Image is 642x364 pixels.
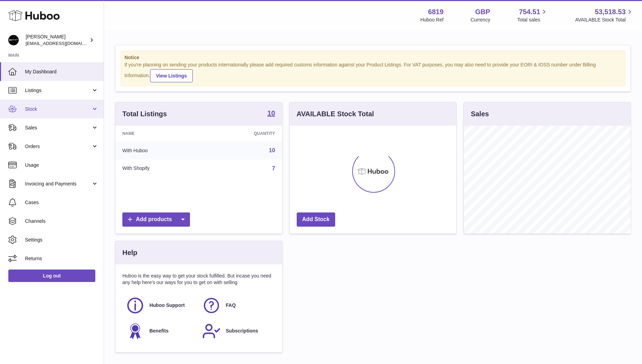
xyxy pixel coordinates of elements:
[8,270,95,282] a: Log out
[126,296,195,315] a: Huboo Support
[269,147,275,153] a: 10
[25,87,91,94] span: Listings
[26,40,102,46] span: [EMAIL_ADDRESS][DOMAIN_NAME]
[226,302,236,309] span: FAQ
[25,69,98,75] span: My Dashboard
[297,109,374,119] h3: AVAILABLE Stock Total
[202,296,271,315] a: FAQ
[122,212,190,227] a: Add products
[25,255,98,262] span: Returns
[25,237,98,243] span: Settings
[420,17,444,23] div: Huboo Ref
[115,160,205,178] td: With Shopify
[267,110,275,117] strong: 10
[471,17,491,23] div: Currency
[205,126,282,142] th: Quantity
[297,212,335,227] a: Add Stock
[122,248,137,257] h3: Help
[25,106,91,112] span: Stock
[124,54,622,61] strong: Notice
[25,199,98,206] span: Cases
[26,34,88,47] div: [PERSON_NAME]
[517,17,548,23] span: Total sales
[25,125,91,131] span: Sales
[267,110,275,118] a: 10
[122,109,167,119] h3: Total Listings
[517,7,548,23] a: 754.51 Total sales
[272,165,275,171] a: 7
[595,7,626,17] span: 53,518.53
[25,162,98,169] span: Usage
[150,69,193,82] a: View Listings
[575,7,634,23] a: 53,518.53 AVAILABLE Stock Total
[25,143,91,150] span: Orders
[471,109,489,119] h3: Sales
[122,273,275,286] p: Huboo is the easy way to get your stock fulfilled. But incase you need any help here's our ways f...
[126,322,195,340] a: Benefits
[202,322,271,340] a: Subscriptions
[25,218,98,225] span: Channels
[115,142,205,160] td: With Huboo
[519,7,540,17] span: 754.51
[124,62,622,82] div: If you're planning on sending your products internationally please add required customs informati...
[428,7,444,17] strong: 6819
[25,181,91,187] span: Invoicing and Payments
[115,126,205,142] th: Name
[475,7,490,17] strong: GBP
[149,328,168,334] span: Benefits
[575,17,634,23] span: AVAILABLE Stock Total
[149,302,185,309] span: Huboo Support
[226,328,258,334] span: Subscriptions
[8,35,19,45] img: amar@mthk.com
